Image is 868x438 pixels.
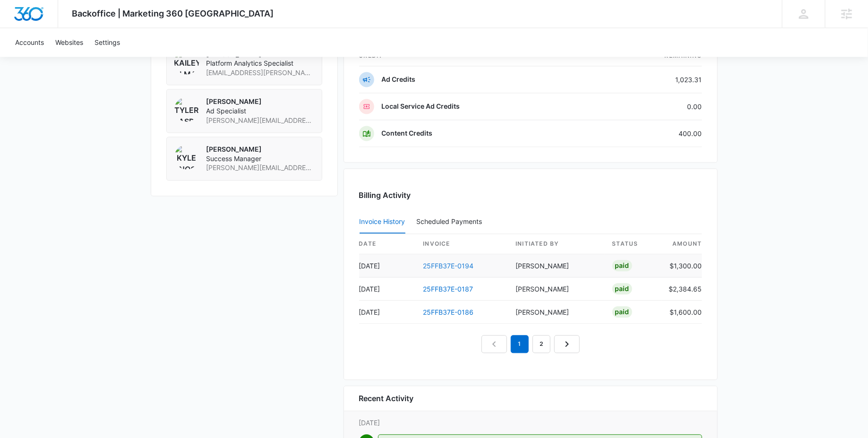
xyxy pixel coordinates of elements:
[359,190,702,201] h3: Billing Activity
[662,255,702,278] td: $1,300.00
[508,255,604,278] td: [PERSON_NAME]
[417,219,486,225] div: Scheduled Payments
[662,234,702,255] th: amount
[359,255,416,278] td: [DATE]
[423,285,473,293] a: 25FFB37E-0187
[605,234,662,255] th: status
[423,309,474,317] a: 25FFB37E-0186
[206,145,314,155] p: [PERSON_NAME]
[382,75,416,85] p: Ad Credits
[9,28,50,57] a: Accounts
[174,50,199,75] img: Kailey Almanza
[174,97,199,122] img: Tyler Rasdon
[206,97,314,107] p: [PERSON_NAME]
[508,278,604,301] td: [PERSON_NAME]
[612,260,632,272] div: Paid
[360,211,405,234] button: Invoice History
[206,59,314,69] span: Platform Analytics Specialist
[511,335,529,353] em: 1
[554,335,580,353] a: Next Page
[602,67,702,94] td: 1,023.31
[206,155,314,164] span: Success Manager
[206,107,314,116] span: Ad Specialist
[508,301,604,324] td: [PERSON_NAME]
[206,69,314,78] span: [EMAIL_ADDRESS][PERSON_NAME][DOMAIN_NAME]
[602,94,702,120] td: 0.00
[359,234,416,255] th: date
[612,307,632,318] div: Paid
[174,145,199,170] img: Kyle Knoop
[481,335,580,353] nav: Pagination
[416,234,508,255] th: invoice
[602,120,702,147] td: 400.00
[612,283,632,295] div: Paid
[72,9,274,18] span: Backoffice | Marketing 360 [GEOGRAPHIC_DATA]
[662,301,702,324] td: $1,600.00
[359,418,702,428] p: [DATE]
[89,28,126,57] a: Settings
[206,116,314,126] span: [PERSON_NAME][EMAIL_ADDRESS][PERSON_NAME][DOMAIN_NAME]
[359,301,416,324] td: [DATE]
[382,129,433,138] p: Content Credits
[533,335,550,353] a: Page 2
[382,102,460,112] p: Local Service Ad Credits
[206,163,314,173] span: [PERSON_NAME][EMAIL_ADDRESS][PERSON_NAME][DOMAIN_NAME]
[50,28,89,57] a: Websites
[508,234,604,255] th: Initiated By
[359,393,414,404] h6: Recent Activity
[662,278,702,301] td: $2,384.65
[359,278,416,301] td: [DATE]
[423,262,474,270] a: 25FFB37E-0194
